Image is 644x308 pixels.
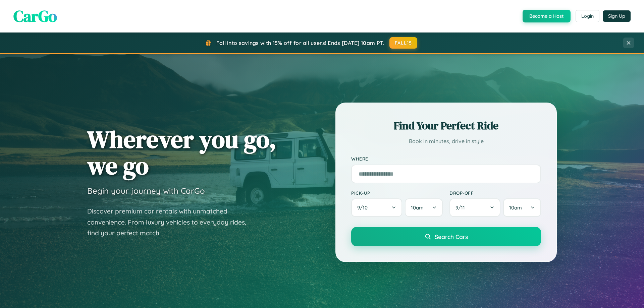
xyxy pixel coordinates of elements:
[523,10,571,22] button: Become a Host
[449,198,500,217] button: 9/11
[576,10,599,22] button: Login
[389,37,418,49] button: FALL15
[13,5,57,27] span: CarGo
[455,204,468,211] span: 9 / 11
[351,156,541,162] label: Where
[357,204,371,211] span: 9 / 10
[87,186,205,196] h3: Begin your journey with CarGo
[87,206,255,239] p: Discover premium car rentals with unmatched convenience. From luxury vehicles to everyday rides, ...
[405,198,443,217] button: 10am
[87,126,276,179] h1: Wherever you go, we go
[216,40,384,46] span: Fall into savings with 15% off for all users! Ends [DATE] 10am PT.
[351,227,541,246] button: Search Cars
[435,233,468,240] span: Search Cars
[509,204,522,211] span: 10am
[351,198,402,217] button: 9/10
[351,136,541,146] p: Book in minutes, drive in style
[351,118,541,133] h2: Find Your Perfect Ride
[351,190,443,196] label: Pick-up
[603,10,631,22] button: Sign Up
[503,198,541,217] button: 10am
[449,190,541,196] label: Drop-off
[411,204,424,211] span: 10am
